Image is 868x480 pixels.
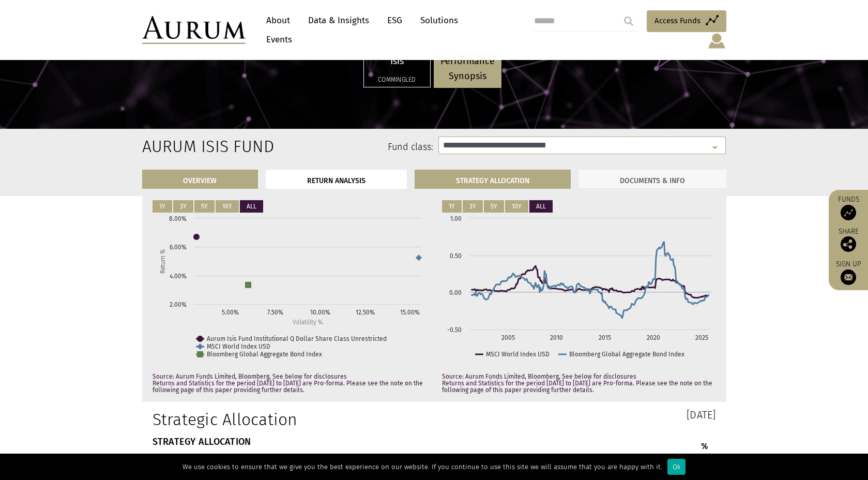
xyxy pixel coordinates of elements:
a: DOCUMENTS & INFO [578,170,726,189]
text: -0.50 [447,326,462,334]
text: 12.50% [355,309,374,316]
div: Ok [667,459,686,475]
a: Data & Insights [303,11,374,30]
text: 2020 [647,334,660,341]
span: Returns and Statistics for the period [DATE] to [DATE] are Pro-forma. Please see the note on the ... [442,380,712,394]
strong: STRATEGY ALLOCATION [153,436,251,447]
text: 15.00% [400,309,420,316]
text: MSCI World Index USD [207,343,270,350]
text: Bloomberg Global Aggregate Bond Index [569,351,684,358]
p: Isis [371,54,423,69]
button: 5Y [484,200,504,213]
span: Returns and Statistics for the period [DATE] to [DATE] are Pro-forma. Please see the note on the ... [153,380,423,394]
text: 2010 [550,334,563,341]
text: 0.50 [450,252,462,260]
text: Bloomberg Global Aggregate Bond Index [207,351,322,358]
img: Share this post [841,236,856,252]
text: 8.00% [169,215,187,222]
button: 3Y [173,200,193,213]
h2: Aurum Isis Fund [142,137,226,156]
input: Submit [618,11,639,32]
button: 1Y [153,200,172,213]
button: 10Y [505,200,528,213]
img: Aurum [142,16,246,44]
a: Solutions [415,11,463,30]
img: account-icon.svg [707,32,726,50]
p: Performance Synopsis [440,54,495,84]
text: 0.00 [449,289,462,296]
text: 2005 [501,334,515,341]
button: 5Y [194,200,215,213]
button: 10Y [216,200,239,213]
label: Fund class: [242,141,434,154]
text: 2.00% [170,301,187,308]
p: Source: Aurum Funds Limited, Bloomberg, See below for disclosures [442,373,716,394]
h3: [DATE] [442,410,716,420]
p: Source: Aurum Funds Limited, Bloomberg, See below for disclosures [153,373,427,394]
text: MSCI World Index USD [486,351,550,358]
text: Return % [159,249,166,274]
text: 2015 [599,334,611,341]
a: Access Funds [647,10,726,32]
text: 2025 [695,334,708,341]
text: Volatility % [293,319,323,326]
text: 4.00% [170,273,187,280]
a: ESG [382,11,407,30]
a: STRATEGY ALLOCATION [415,170,571,189]
button: ALL [240,200,263,213]
text: 10.00% [310,309,330,316]
img: Sign up to our newsletter [841,269,856,285]
a: Events [261,30,292,49]
text: 1.00 [450,215,462,222]
a: OVERVIEW [142,170,258,189]
text: Aurum Isis Fund Institutional Q Dollar Share Class Unrestricted [207,335,387,342]
button: 1Y [442,200,462,213]
text: 5.00% [221,309,238,316]
a: About [261,11,295,30]
button: 3Y [463,200,483,213]
th: % [631,437,716,456]
img: Access Funds [841,205,856,220]
div: Share [834,228,863,252]
text: 7.50% [267,309,283,316]
a: Funds [834,195,863,220]
h5: Commingled [371,77,423,83]
button: ALL [529,200,553,213]
h1: Strategic Allocation [153,410,427,429]
span: Access Funds [654,14,701,27]
text: 6.00% [170,244,187,251]
a: Sign up [834,260,863,285]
